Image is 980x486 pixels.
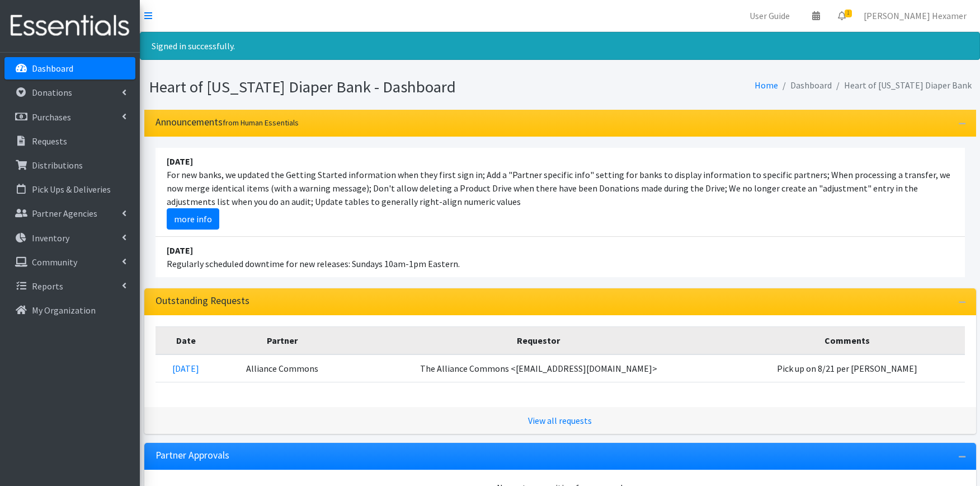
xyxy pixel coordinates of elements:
[829,4,855,27] a: 1
[4,299,135,321] a: My Organization
[528,415,592,426] a: View all requests
[216,326,347,354] th: Partner
[32,111,71,123] p: Purchases
[32,208,97,219] p: Partner Agencies
[172,363,199,374] a: [DATE]
[32,63,73,74] p: Dashboard
[855,4,976,27] a: [PERSON_NAME] Hexamer
[216,354,347,382] td: Alliance Commons
[4,227,135,249] a: Inventory
[4,106,135,128] a: Purchases
[156,295,249,307] h3: Outstanding Requests
[832,77,972,94] li: Heart of [US_STATE] Diaper Bank
[32,232,69,244] p: Inventory
[4,57,135,80] a: Dashboard
[140,32,980,60] div: Signed in successfully.
[347,354,730,382] td: The Alliance Commons <[EMAIL_ADDRESS][DOMAIN_NAME]>
[845,10,852,17] span: 1
[4,275,135,297] a: Reports
[4,251,135,273] a: Community
[32,256,77,268] p: Community
[32,281,63,292] p: Reports
[149,77,556,97] h1: Heart of [US_STATE] Diaper Bank - Dashboard
[4,154,135,176] a: Distributions
[32,87,72,98] p: Donations
[156,450,229,461] h3: Partner Approvals
[4,7,135,45] img: HumanEssentials
[730,354,965,382] td: Pick up on 8/21 per [PERSON_NAME]
[167,208,219,230] a: more info
[223,118,299,128] small: from Human Essentials
[4,202,135,225] a: Partner Agencies
[167,156,193,167] strong: [DATE]
[167,245,193,256] strong: [DATE]
[32,160,83,171] p: Distributions
[741,4,799,27] a: User Guide
[156,326,217,354] th: Date
[4,81,135,104] a: Donations
[156,237,965,277] li: Regularly scheduled downtime for new releases: Sundays 10am-1pm Eastern.
[778,77,832,94] li: Dashboard
[32,184,111,195] p: Pick Ups & Deliveries
[32,135,67,147] p: Requests
[4,130,135,152] a: Requests
[4,178,135,200] a: Pick Ups & Deliveries
[32,305,96,316] p: My Organization
[156,148,965,237] li: For new banks, we updated the Getting Started information when they first sign in; Add a "Partner...
[347,326,730,354] th: Requestor
[755,80,778,91] a: Home
[156,116,299,128] h3: Announcements
[730,326,965,354] th: Comments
